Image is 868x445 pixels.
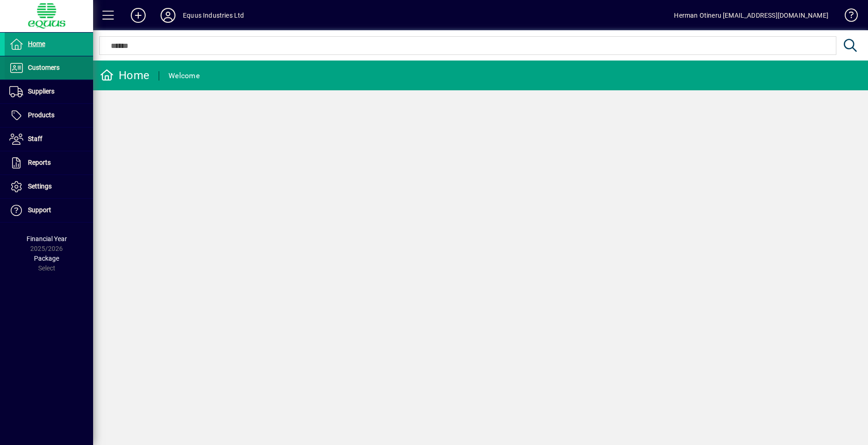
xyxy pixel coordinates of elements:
[5,56,93,80] a: Customers
[5,199,93,222] a: Support
[5,151,93,175] a: Reports
[28,206,51,214] span: Support
[838,2,856,32] a: Knowledge Base
[5,175,93,198] a: Settings
[168,68,200,83] div: Welcome
[28,182,52,190] span: Settings
[183,8,244,23] div: Equus Industries Ltd
[28,88,54,95] span: Suppliers
[28,111,54,119] span: Products
[5,80,93,103] a: Suppliers
[153,7,183,24] button: Profile
[28,159,51,166] span: Reports
[100,68,149,83] div: Home
[28,135,42,142] span: Staff
[27,235,67,243] span: Financial Year
[34,255,59,262] span: Package
[5,128,93,151] a: Staff
[674,8,828,23] div: Herman Otineru [EMAIL_ADDRESS][DOMAIN_NAME]
[28,40,45,47] span: Home
[28,64,60,71] span: Customers
[123,7,153,24] button: Add
[5,104,93,127] a: Products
